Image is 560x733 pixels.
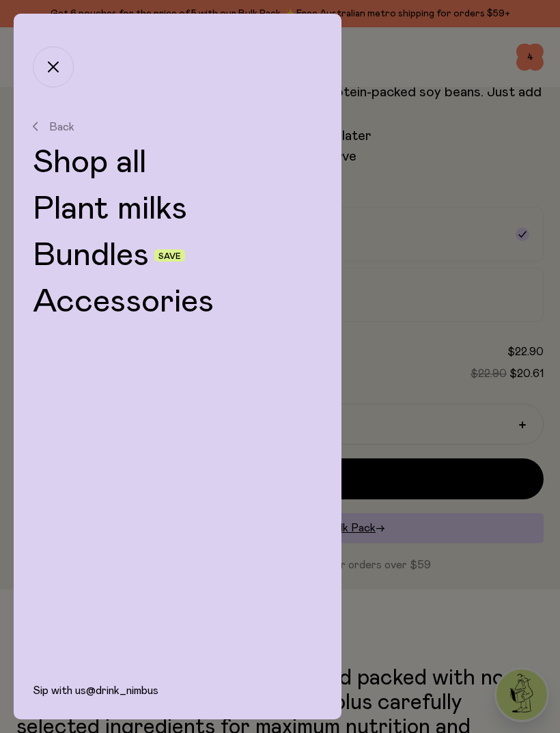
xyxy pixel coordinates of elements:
a: @drink_nimbus [86,685,158,696]
span: Back [49,120,74,133]
button: Back [33,120,322,133]
span: Save [158,252,181,260]
a: Shop all [33,146,322,179]
a: Accessories [33,286,322,318]
a: Bundles [33,239,149,272]
a: Plant milks [33,193,322,225]
div: Sip with us [14,684,341,719]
